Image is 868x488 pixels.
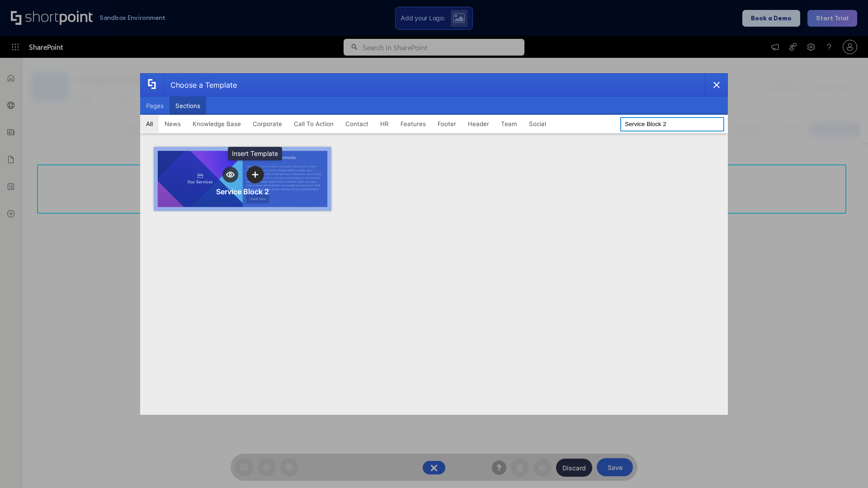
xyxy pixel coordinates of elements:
button: Header [462,115,495,133]
button: Call To Action [288,115,340,133]
button: Footer [432,115,462,133]
button: All [140,115,159,133]
iframe: Chat Widget [823,445,868,488]
button: Team [495,115,523,133]
input: Search [620,117,724,131]
button: Pages [140,97,170,115]
div: Service Block 2 [216,187,269,196]
div: template selector [140,73,728,415]
div: Choose a Template [163,74,237,96]
button: News [159,115,187,133]
button: HR [374,115,395,133]
button: Corporate [247,115,288,133]
button: Social [523,115,552,133]
button: Sections [170,97,206,115]
button: Contact [340,115,374,133]
button: Knowledge Base [187,115,247,133]
button: Features [395,115,432,133]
